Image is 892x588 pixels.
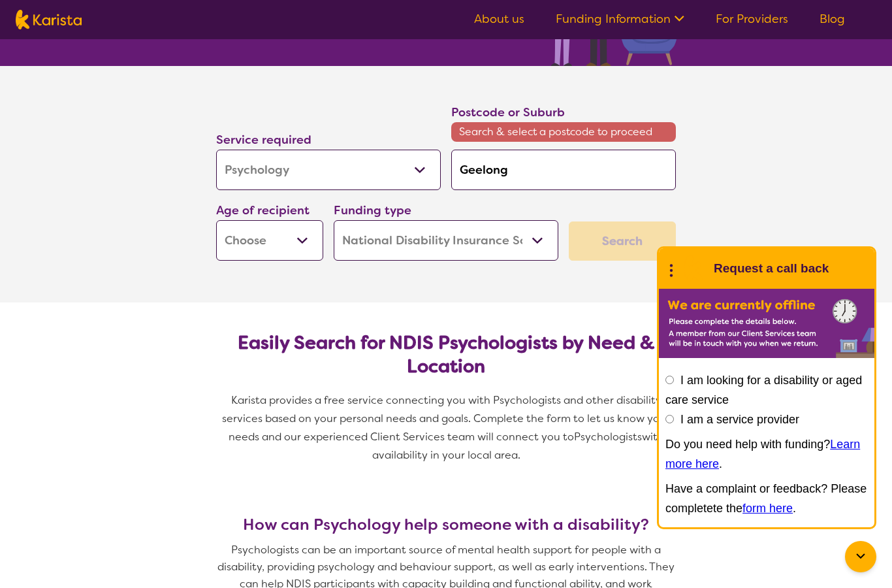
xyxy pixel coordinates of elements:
p: Do you need help with funding? . [665,434,868,474]
label: Postcode or Suburb [451,105,565,120]
a: For Providers [716,11,788,27]
img: Karista logo [16,10,82,29]
a: Funding Information [556,11,684,27]
label: I am looking for a disability or aged care service [665,374,862,406]
p: Have a complaint or feedback? Please completete the . [665,479,868,518]
a: About us [474,11,524,27]
h2: Easily Search for NDIS Psychologists by Need & Location [227,331,665,378]
img: Karista [680,255,706,282]
span: Karista provides a free service connecting you with Psychologists and other disability services b... [222,393,673,444]
input: Type [451,150,676,190]
label: Service required [216,132,311,148]
h1: Request a call back [714,259,829,278]
span: Psychologists [574,430,642,444]
a: form here [742,502,793,515]
label: I am a service provider [680,413,799,426]
h3: How can Psychology help someone with a disability? [211,515,681,534]
label: Funding type [334,203,411,218]
a: Blog [820,11,845,27]
label: Age of recipient [216,203,310,218]
span: Search & select a postcode to proceed [451,122,676,142]
img: Karista offline chat form to request call back [659,289,874,358]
